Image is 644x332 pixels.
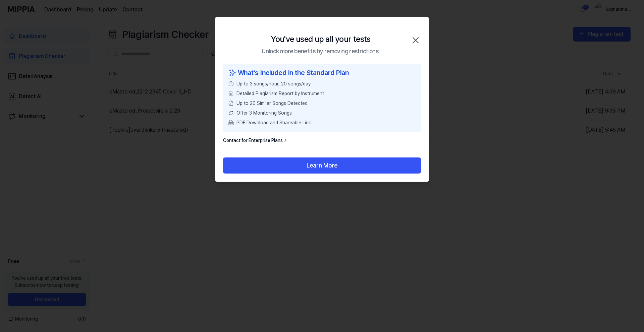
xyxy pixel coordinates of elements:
img: File Select [228,91,234,96]
a: Contact for Enterprise Plans [223,137,288,144]
img: PDF Download [228,120,234,125]
span: Up to 20 Similar Songs Detected [236,100,308,107]
span: Up to 3 songs/hour, 20 songs/day [236,80,311,87]
div: What’s Included in the Standard Plan [228,68,416,78]
span: Offer 3 Monitoring Songs [236,110,292,117]
img: sparkles icon [228,68,236,78]
div: You've used up all your tests [271,33,371,45]
span: Detailed Plagiarism Report by Instrument [236,90,324,97]
div: Unlock more benefits by removing restrictions! [262,47,379,56]
button: Learn More [223,157,421,174]
span: PDF Download and Shareable Link [236,119,311,126]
